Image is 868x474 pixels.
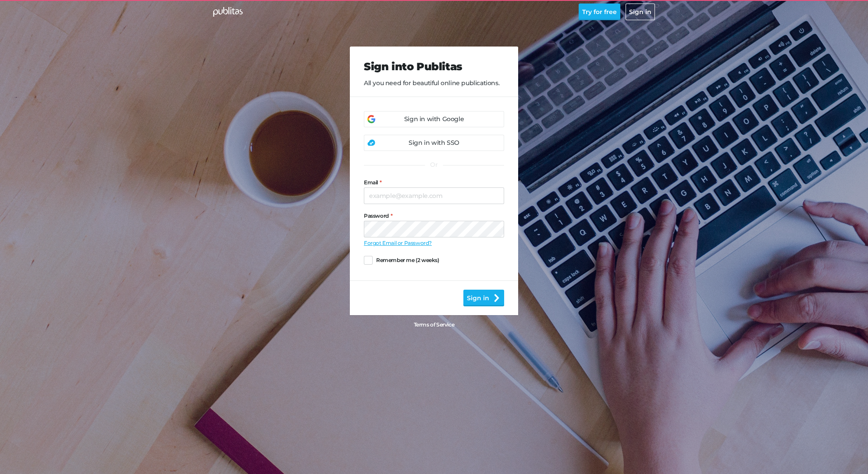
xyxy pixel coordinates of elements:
[364,79,504,88] p: All you need for beautiful online publications.
[626,4,655,20] button: Sign in
[410,319,458,331] a: Terms of Service
[364,240,432,246] a: Forgot Email or Password?
[364,61,504,73] h2: Sign into Publitas
[404,115,464,124] div: Sign in with Google
[364,213,504,219] label: Password
[364,135,504,151] a: Sign in with SSO
[364,187,504,204] input: example@example.com
[376,257,439,263] span: Remember me (2 weeks)
[364,111,504,127] a: Sign in with Google
[425,160,443,169] div: Or
[579,4,620,20] button: Try for free
[409,138,459,147] div: Sign in with SSO
[364,180,504,186] label: Email
[463,290,504,306] button: Sign in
